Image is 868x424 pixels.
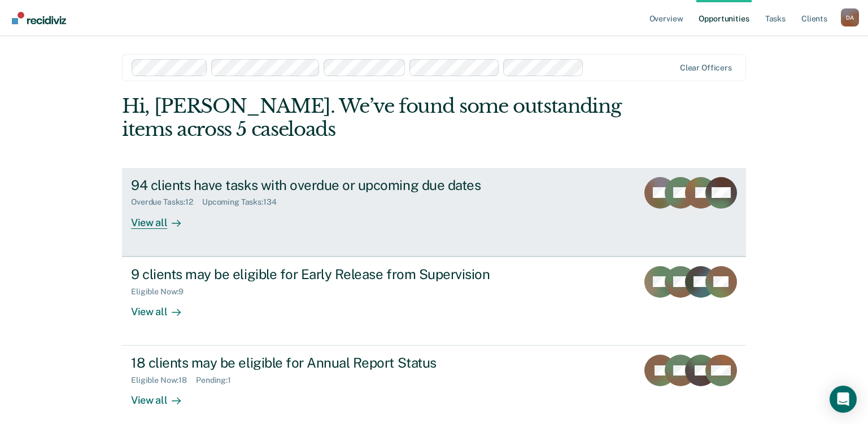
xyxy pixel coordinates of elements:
div: Upcoming Tasks : 134 [202,197,286,207]
div: Overdue Tasks : 12 [131,197,202,207]
div: Eligible Now : 18 [131,376,196,385]
div: View all [131,207,194,229]
div: Hi, [PERSON_NAME]. We’ve found some outstanding items across 5 caseloads [122,95,621,141]
a: 94 clients have tasks with overdue or upcoming due datesOverdue Tasks:12Upcoming Tasks:134View all [122,168,746,257]
div: Eligible Now : 9 [131,287,193,297]
div: D A [841,8,859,26]
button: Profile dropdown button [841,8,859,26]
a: 9 clients may be eligible for Early Release from SupervisionEligible Now:9View all [122,257,746,346]
div: Pending : 1 [196,376,240,385]
div: 18 clients may be eligible for Annual Report Status [131,355,527,371]
div: View all [131,385,194,407]
img: Recidiviz [12,12,66,24]
div: Clear officers [680,63,732,73]
div: 9 clients may be eligible for Early Release from Supervision [131,266,527,282]
div: View all [131,296,194,318]
div: 94 clients have tasks with overdue or upcoming due dates [131,177,527,193]
div: Open Intercom Messenger [830,386,857,413]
